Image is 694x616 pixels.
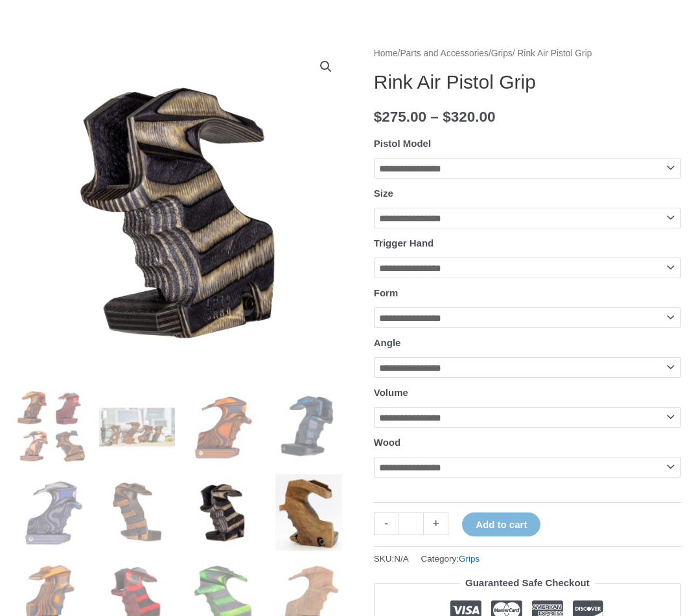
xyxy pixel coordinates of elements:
span: SKU: [374,551,409,567]
a: Grips [491,49,513,58]
img: Rink Air Pistol Grip - Image 8 [271,474,347,551]
a: + [424,512,448,535]
input: Product quantity [399,512,424,535]
button: Add to cart [462,512,540,536]
label: Wood [374,437,400,448]
img: Rink Air Pistol Grip - Image 7 [185,474,261,551]
h1: Rink Air Pistol Grip [374,71,681,94]
legend: Guaranteed Safe Checkout [460,574,595,592]
a: Parts and Accessories [400,49,489,58]
span: $ [374,109,382,125]
a: Home [374,49,398,58]
label: Volume [374,387,408,398]
label: Angle [374,337,401,348]
img: Rink Air Pistol Grip [13,389,89,465]
img: Rink Air Pistol Grip - Image 7 [13,45,347,379]
label: Form [374,287,399,298]
img: Rink Air Pistol Grip - Image 2 [99,389,176,465]
label: Pistol Model [374,138,431,149]
nav: Breadcrumb [374,45,681,62]
span: N/A [394,554,409,564]
bdi: 275.00 [374,109,426,125]
a: Grips [459,554,480,564]
label: Trigger Hand [374,237,434,248]
img: Rink Air Pistol Grip - Image 4 [271,389,347,465]
a: View full-screen image gallery [314,55,338,78]
img: Rink Air Pistol Grip - Image 3 [185,389,261,465]
img: Rink Air Pistol Grip - Image 6 [99,474,176,551]
label: Size [374,188,393,199]
span: Category: [421,551,480,567]
img: Rink Air Pistol Grip - Image 5 [13,474,89,551]
bdi: 320.00 [443,109,495,125]
a: - [374,512,399,535]
span: $ [443,109,451,125]
span: – [430,109,439,125]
